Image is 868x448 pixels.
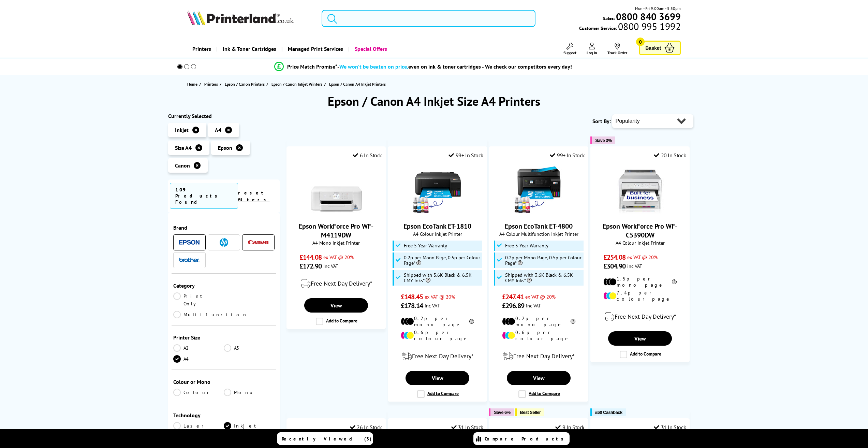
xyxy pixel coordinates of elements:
a: Epson EcoTank ET-1810 [403,222,471,231]
a: Canon [248,238,268,247]
span: Free 5 Year Warranty [505,243,548,248]
a: Colour [173,389,224,396]
a: Basket 0 [639,41,681,55]
div: Category [173,282,275,289]
span: ex VAT @ 20% [627,254,658,260]
a: Epson EcoTank ET-4800 [513,209,564,216]
span: ex VAT @ 20% [525,293,556,300]
span: inc VAT [526,302,541,309]
button: Best Seller [515,408,544,416]
a: Track Order [607,43,627,55]
span: Sales: [603,15,615,21]
span: Best Seller [520,410,541,415]
a: Printerland Logo [187,10,313,27]
a: Epson WorkForce Pro WF-M4119DW [311,209,362,216]
span: Log In [587,50,597,55]
span: A4 [215,127,221,133]
div: 9 In Stock [555,424,585,431]
span: Recently Viewed (3) [282,436,372,442]
li: 0.2p per mono page [401,315,474,328]
div: Printer Size [173,334,275,341]
li: 7.4p per colour page [603,290,677,302]
div: modal_delivery [493,347,585,366]
div: 26 In Stock [350,424,382,431]
span: Shipped with 3.6K Black & 6.5K CMY Inks* [505,272,582,283]
span: Free 5 Year Warranty [404,243,447,248]
span: A4 Colour Inkjet Printer [392,231,483,237]
img: HP [220,238,228,247]
a: Printers [187,40,216,58]
span: £172.90 [299,262,322,271]
label: Add to Compare [417,390,459,398]
a: Epson EcoTank ET-4800 [505,222,573,231]
a: View [507,371,570,385]
span: £60 Cashback [595,410,622,415]
span: ex VAT @ 20% [323,254,354,260]
span: £148.45 [401,292,423,301]
span: Price Match Promise* [287,63,337,70]
img: Epson WorkForce Pro WF-M4119DW [311,164,362,215]
span: 0.2p per Mono Page, 0.5p per Colour Page* [505,255,582,266]
a: A2 [173,344,224,352]
a: Epson / Canon Printers [225,81,266,88]
button: Save 6% [489,408,514,416]
span: inc VAT [627,263,642,269]
span: ex VAT @ 20% [425,293,455,300]
a: Epson [179,238,200,247]
li: 0.2p per mono page [502,315,575,328]
img: Epson [179,240,200,245]
span: Size A4 [175,144,192,151]
span: A4 Colour Multifunction Inkjet Printer [493,231,585,237]
span: inc VAT [425,302,440,309]
span: A4 Mono Inkjet Printer [290,240,382,246]
li: 0.6p per colour page [401,329,474,342]
div: 20 In Stock [654,152,686,159]
span: A4 Colour Inkjet Printer [594,240,686,246]
span: Inkjet [175,127,189,133]
a: A3 [224,344,275,352]
span: Epson [218,144,232,151]
button: Save 3% [590,136,615,144]
span: Epson / Canon A4 Inkjet Printers [329,82,386,87]
a: reset filters [238,190,270,203]
span: Save 3% [595,138,612,143]
img: Epson WorkForce Pro WF-C5390DW [615,164,666,215]
div: Currently Selected [168,113,280,119]
div: Technology [173,412,275,419]
a: View [608,331,672,346]
span: Mon - Fri 9:00am - 5:30pm [635,5,681,12]
a: Mono [224,389,275,396]
a: Epson / Canon Inkjet Printers [271,81,324,88]
span: Basket [645,43,661,53]
a: Epson WorkForce Pro WF-M4119DW [299,222,373,240]
label: Add to Compare [620,351,661,358]
li: 0.6p per colour page [502,329,575,342]
a: Home [187,81,199,88]
div: Colour or Mono [173,378,275,385]
a: Print Only [173,292,224,307]
div: modal_delivery [594,307,686,326]
span: £296.89 [502,301,524,310]
span: Save 6% [494,410,510,415]
span: 0 [636,38,645,46]
span: Shipped with 3.6K Black & 6.5K CMY Inks* [404,272,481,283]
a: Compare Products [473,432,570,445]
div: modal_delivery [392,347,483,366]
a: Brother [179,256,200,264]
a: Managed Print Services [281,40,348,58]
a: Special Offers [348,40,392,58]
h1: Epson / Canon A4 Inkjet Size A4 Printers [168,93,700,109]
span: Customer Service: [579,23,681,31]
a: Log In [587,43,597,55]
a: Laser [173,422,224,430]
span: Printers [204,81,218,88]
span: £247.41 [502,292,524,301]
span: £144.08 [299,253,322,262]
a: Epson WorkForce Pro WF-C5390DW [603,222,677,240]
div: 99+ In Stock [448,152,483,159]
span: Epson / Canon Printers [225,81,265,88]
b: 0800 840 3699 [616,10,681,23]
label: Add to Compare [518,390,560,398]
a: View [304,298,368,313]
span: Compare Products [485,436,567,442]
